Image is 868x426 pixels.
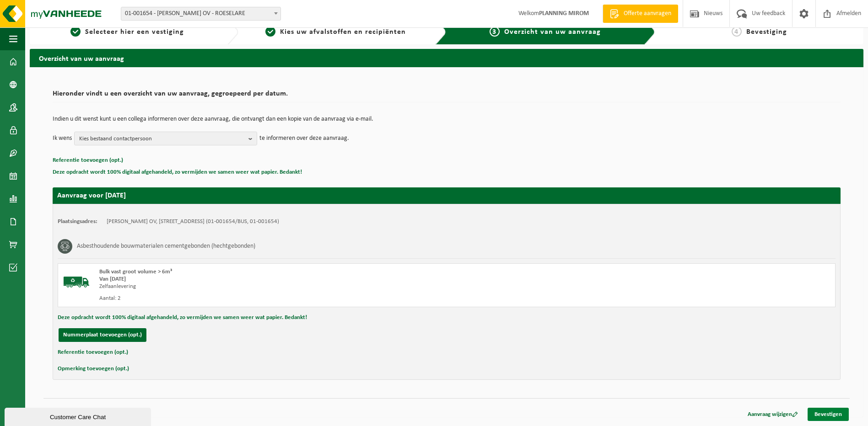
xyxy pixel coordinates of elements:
a: 1Selecteer hier een vestiging [34,27,220,37]
span: 4 [732,27,742,37]
span: Bulk vast groot volume > 6m³ [99,269,172,275]
p: Indien u dit wenst kunt u een collega informeren over deze aanvraag, die ontvangt dan een kopie v... [53,116,841,122]
button: Referentie toevoegen (opt.) [53,154,123,166]
span: 01-001654 - MIROM ROESELARE OV - ROESELARE [121,7,281,21]
iframe: chat widget [5,406,153,426]
button: Deze opdracht wordt 100% digitaal afgehandeld, zo vermijden we samen weer wat papier. Bedankt! [53,166,302,178]
span: Kies bestaand contactpersoon [79,132,245,146]
span: Kies uw afvalstoffen en recipiënten [280,28,406,36]
strong: Aanvraag voor [DATE] [57,192,126,199]
a: Offerte aanvragen [603,5,678,23]
strong: Van [DATE] [99,276,126,282]
p: te informeren over deze aanvraag. [259,132,349,145]
h2: Overzicht van uw aanvraag [30,49,863,67]
a: Bevestigen [808,408,849,421]
strong: PLANNING MIROM [539,10,589,17]
h2: Hieronder vindt u een overzicht van uw aanvraag, gegroepeerd per datum. [53,90,841,102]
a: Aanvraag wijzigen [741,408,805,421]
button: Nummerplaat toevoegen (opt.) [59,328,146,342]
p: Ik wens [53,132,72,145]
span: 1 [70,27,81,37]
span: 2 [265,27,275,37]
span: Offerte aanvragen [621,9,674,18]
button: Referentie toevoegen (opt.) [58,346,128,358]
a: 2Kies uw afvalstoffen en recipiënten [243,27,429,37]
button: Kies bestaand contactpersoon [74,132,257,145]
span: Selecteer hier een vestiging [85,28,184,36]
strong: Plaatsingsadres: [58,218,97,224]
button: Deze opdracht wordt 100% digitaal afgehandeld, zo vermijden we samen weer wat papier. Bedankt! [58,312,307,324]
button: Opmerking toevoegen (opt.) [58,363,129,375]
h3: Asbesthoudende bouwmaterialen cementgebonden (hechtgebonden) [77,239,255,254]
span: 01-001654 - MIROM ROESELARE OV - ROESELARE [121,7,280,20]
span: Bevestiging [746,28,787,36]
img: BL-SO-LV.png [63,268,90,296]
span: Overzicht van uw aanvraag [504,28,601,36]
span: 3 [490,27,500,37]
div: Aantal: 2 [99,295,483,302]
div: Zelfaanlevering [99,283,483,290]
td: [PERSON_NAME] OV, [STREET_ADDRESS] (01-001654/BUS, 01-001654) [107,218,279,225]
